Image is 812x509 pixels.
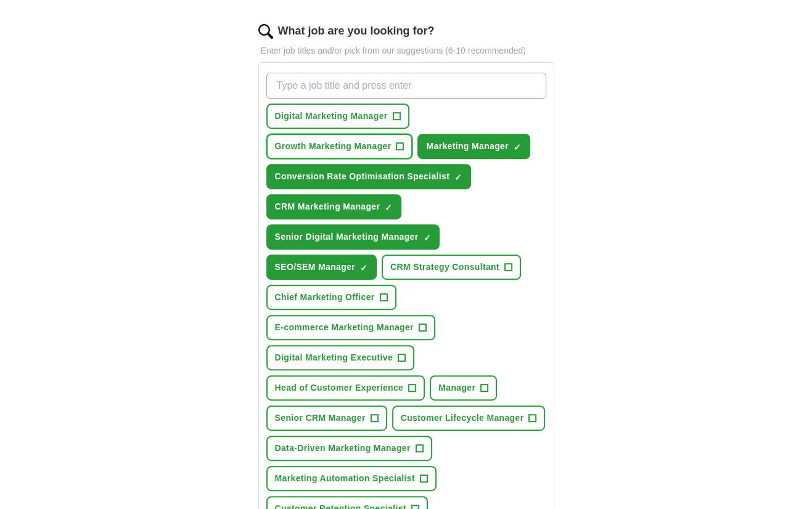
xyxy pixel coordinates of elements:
span: SEO/SEM Manager [275,261,356,274]
span: Marketing Manager [426,140,509,153]
span: Digital Marketing Manager [275,110,388,123]
span: ✓ [385,203,392,213]
span: CRM Strategy Consultant [390,261,499,274]
button: CRM Strategy Consultant [382,254,521,280]
span: Chief Marketing Officer [275,291,375,304]
span: ✓ [454,173,462,182]
button: Head of Customer Experience [266,375,425,401]
span: ✓ [514,142,521,152]
span: Customer Lifecycle Manager [401,412,524,425]
span: Conversion Rate Optimisation Specialist [275,170,450,183]
img: search.png [258,24,273,39]
p: Enter job titles and/or pick from our suggestions (6-10 recommended) [258,44,554,57]
span: ✓ [423,233,430,243]
span: E-commerce Marketing Manager [275,321,414,334]
span: Head of Customer Experience [275,381,404,394]
button: Conversion Rate Optimisation Specialist✓ [266,164,472,189]
span: ✓ [360,263,367,273]
button: Senior Digital Marketing Manager✓ [266,224,440,250]
button: Senior CRM Manager [266,405,387,431]
button: Chief Marketing Officer [266,285,396,310]
span: Digital Marketing Executive [275,351,393,364]
button: Manager [430,375,497,401]
button: Digital Marketing Executive [266,345,415,370]
button: CRM Marketing Manager✓ [266,194,402,219]
span: Senior Digital Marketing Manager [275,230,419,243]
button: Digital Marketing Manager [266,104,409,129]
input: Type a job title and press enter [266,73,546,99]
button: E-commerce Marketing Manager [266,315,435,340]
button: Customer Lifecycle Manager [392,405,546,431]
span: Senior CRM Manager [275,412,366,425]
label: What job are you looking for? [278,23,435,39]
span: Marketing Automation Specialist [275,472,415,485]
span: Growth Marketing Manager [275,140,392,153]
button: Growth Marketing Manager [266,134,413,159]
span: CRM Marketing Manager [275,200,380,213]
span: Data-Driven Marketing Manager [275,442,411,455]
button: Marketing Automation Specialist [266,466,437,491]
button: SEO/SEM Manager✓ [266,254,377,280]
button: Marketing Manager✓ [417,134,530,159]
button: Data-Driven Marketing Manager [266,436,432,461]
span: Manager [438,381,475,394]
